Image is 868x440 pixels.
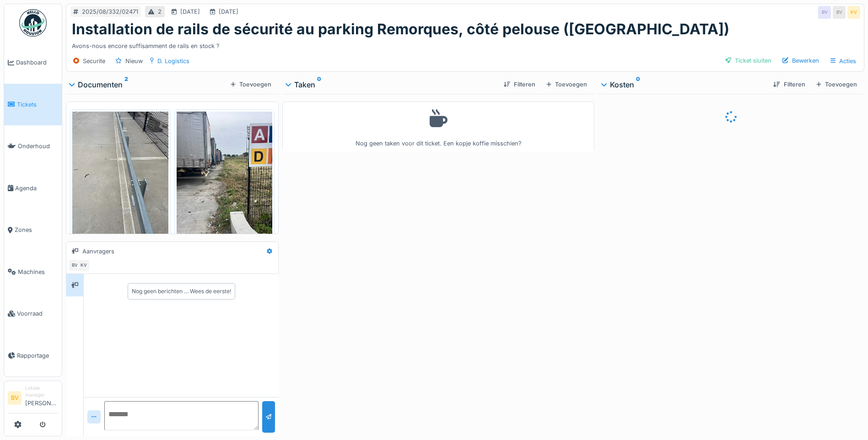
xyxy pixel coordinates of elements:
[826,54,860,68] div: Acties
[17,100,58,109] span: Tickets
[157,57,189,65] div: D. Logistics
[8,391,22,405] li: BV
[18,268,58,276] span: Machines
[8,385,58,413] a: BV Lokale manager[PERSON_NAME]
[70,79,227,90] div: Documenten
[15,184,58,193] span: Agenda
[4,293,62,335] a: Voorraad
[4,42,62,84] a: Dashboard
[288,106,588,148] div: Nog geen taken voor dit ticket. Een kopje koffie misschien?
[72,21,729,38] h1: Installation de rails de sécurité au parking Remorques, côté pelouse ([GEOGRAPHIC_DATA])
[4,335,62,377] a: Rapportage
[77,259,90,272] div: KV
[82,247,114,256] div: Aanvragers
[158,7,162,16] div: 2
[72,112,168,239] img: wjopay8fuenyr6i9phgvu4fk24be
[17,309,58,318] span: Voorraad
[227,78,275,91] div: Toevoegen
[25,385,58,411] li: [PERSON_NAME]
[722,54,775,67] div: Ticket sluiten
[813,78,861,91] div: Toevoegen
[4,167,62,209] a: Agenda
[286,79,496,90] div: Taken
[4,209,62,251] a: Zones
[16,58,58,67] span: Dashboard
[543,78,591,91] div: Toevoegen
[68,259,81,272] div: BV
[19,9,47,37] img: Badge_color-CXgf-gQk.svg
[833,6,846,19] div: BV
[125,57,143,65] div: Nieuw
[132,287,231,295] div: Nog geen berichten … Wees de eerste!
[177,112,273,239] img: 1v7qt0frc0izzp0lk9fo31ayvdq8
[219,7,238,16] div: [DATE]
[17,351,58,360] span: Rapportage
[317,79,321,90] sup: 0
[636,79,640,90] sup: 0
[18,142,58,150] span: Onderhoud
[847,6,860,19] div: KV
[82,7,138,16] div: 2025/08/332/02471
[770,78,809,91] div: Filteren
[124,79,128,90] sup: 2
[500,78,539,91] div: Filteren
[4,84,62,126] a: Tickets
[4,125,62,167] a: Onderhoud
[83,57,105,65] div: Securite
[180,7,200,16] div: [DATE]
[602,79,766,90] div: Kosten
[818,6,831,19] div: BV
[4,251,62,293] a: Machines
[15,225,58,234] span: Zones
[72,38,858,50] div: Avons-nous encore suffisamment de rails en stock ?
[779,54,823,67] div: Bewerken
[25,385,58,399] div: Lokale manager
